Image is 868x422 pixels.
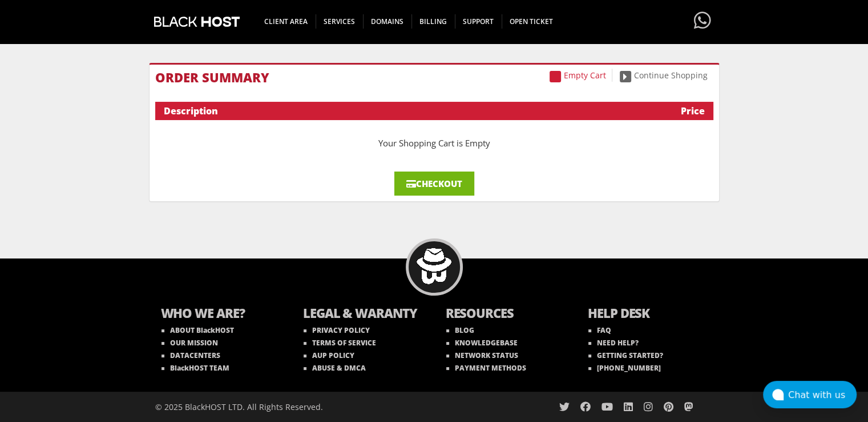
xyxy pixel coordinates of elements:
[588,304,708,324] b: HELP DESK
[155,70,713,84] h1: Order Summary
[623,105,704,117] div: Price
[162,338,218,348] a: OUR MISSION
[316,14,364,29] span: SERVICES
[588,351,663,360] a: GETTING STARTED?
[304,338,376,348] a: TERMS OF SERVICE
[446,363,526,373] a: PAYMENT METHODS
[502,14,561,29] span: Open Ticket
[303,304,423,324] b: LEGAL & WARANTY
[588,338,639,348] a: NEED HELP?
[162,351,220,360] a: DATACENTERS
[614,69,713,82] a: Continue Shopping
[446,338,518,348] a: KNOWLEDGEBASE
[256,14,316,29] span: CLIENT AREA
[446,304,566,324] b: RESOURCES
[416,248,452,284] img: BlackHOST mascont, Blacky.
[304,363,366,373] a: ABUSE & DMCA
[161,304,281,324] b: WHO WE ARE?
[411,14,455,29] span: Billing
[363,14,412,29] span: Domains
[155,392,429,422] div: © 2025 BlackHOST LTD. All Rights Reserved.
[446,351,518,360] a: NETWORK STATUS
[155,126,713,160] div: Your Shopping Cart is Empty
[788,389,857,400] div: Chat with us
[588,363,661,373] a: [PHONE_NUMBER]
[162,363,229,373] a: BlackHOST TEAM
[763,381,857,408] button: Chat with us
[394,172,474,196] a: Checkout
[588,325,611,335] a: FAQ
[304,325,370,335] a: PRIVACY POLICY
[304,351,354,360] a: AUP POLICY
[164,105,624,117] div: Description
[544,69,612,82] a: Empty Cart
[162,325,234,335] a: ABOUT BlackHOST
[446,325,474,335] a: BLOG
[455,14,502,29] span: Support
